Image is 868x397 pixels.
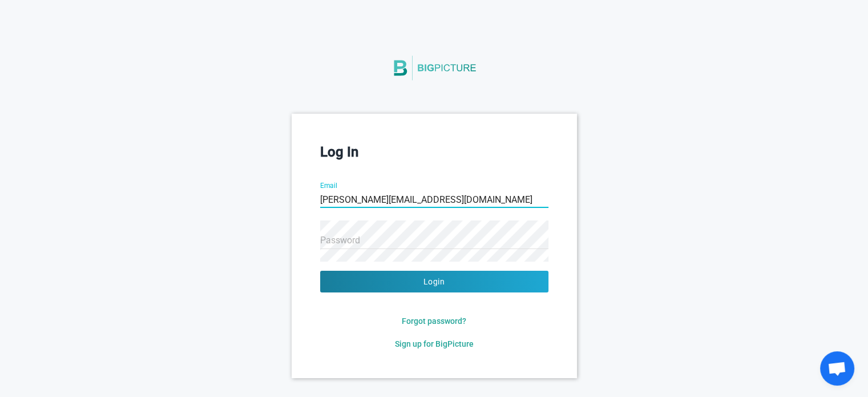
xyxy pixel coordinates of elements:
[391,44,477,92] img: BigPicture
[395,339,474,348] span: Sign up for BigPicture
[402,316,466,326] span: Forgot password?
[320,271,548,292] button: Login
[320,142,548,162] h3: Log In
[820,351,854,386] div: Open chat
